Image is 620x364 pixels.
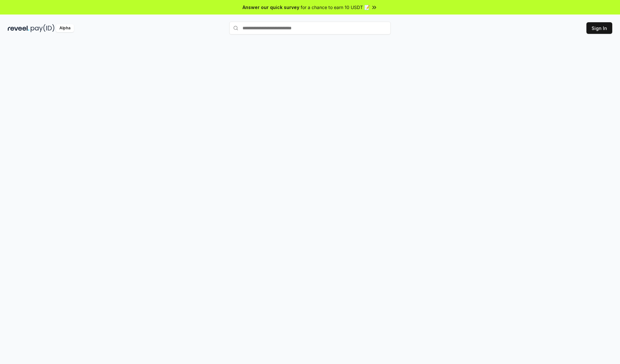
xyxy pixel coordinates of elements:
button: Sign In [586,22,612,34]
span: for a chance to earn 10 USDT 📝 [301,4,370,11]
img: pay_id [31,24,55,32]
div: Alpha [56,24,74,32]
span: Answer our quick survey [243,4,299,11]
img: reveel_dark [8,24,29,32]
